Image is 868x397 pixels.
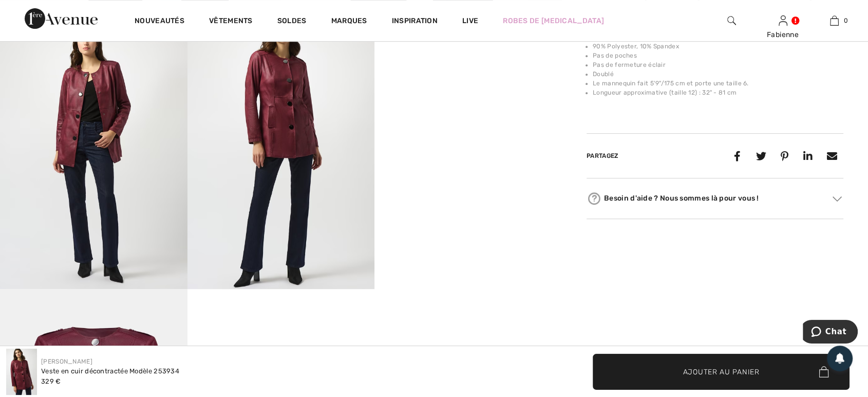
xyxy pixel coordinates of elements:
[392,16,438,27] span: Inspiration
[844,16,848,25] span: 0
[683,366,760,377] span: Ajouter au panier
[209,16,253,27] a: Vêtements
[41,358,92,365] a: [PERSON_NAME]
[593,354,850,390] button: Ajouter au panier
[135,16,184,27] a: Nouveautés
[374,8,562,102] video: Your browser does not support the video tag.
[727,14,736,27] img: recherche
[331,16,367,27] a: Marques
[41,377,61,385] span: 329 €
[758,29,808,40] div: Fabienne
[587,191,843,206] div: Besoin d'aide ? Nous sommes là pour vous !
[6,349,37,395] img: Veste en Cuir D&eacute;contract&eacute;e mod&egrave;le 253934
[593,42,843,51] li: 90% Polyester, 10% Spandex
[593,51,843,60] li: Pas de poches
[503,15,604,26] a: Robes de [MEDICAL_DATA]
[187,8,375,289] img: Veste en Cuir D&eacute;contract&eacute;e mod&egrave;le 253934. 4
[587,152,618,159] span: Partagez
[819,366,828,377] img: Bag.svg
[779,15,787,25] a: Se connecter
[277,16,307,27] a: Soldes
[25,8,98,29] img: 1ère Avenue
[830,14,839,27] img: Mon panier
[41,366,179,376] div: Veste en cuir décontractée Modèle 253934
[593,88,843,97] li: Longueur approximative (taille 12) : 32" - 81 cm
[779,14,787,27] img: Mes infos
[593,69,843,79] li: Doublé
[833,196,842,201] img: Arrow2.svg
[593,60,843,69] li: Pas de fermeture éclair
[462,15,478,26] a: Live
[803,320,858,346] iframe: Ouvre un widget dans lequel vous pouvez chatter avec l’un de nos agents
[809,14,859,27] a: 0
[593,79,843,88] li: Le mannequin fait 5'9"/175 cm et porte une taille 6.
